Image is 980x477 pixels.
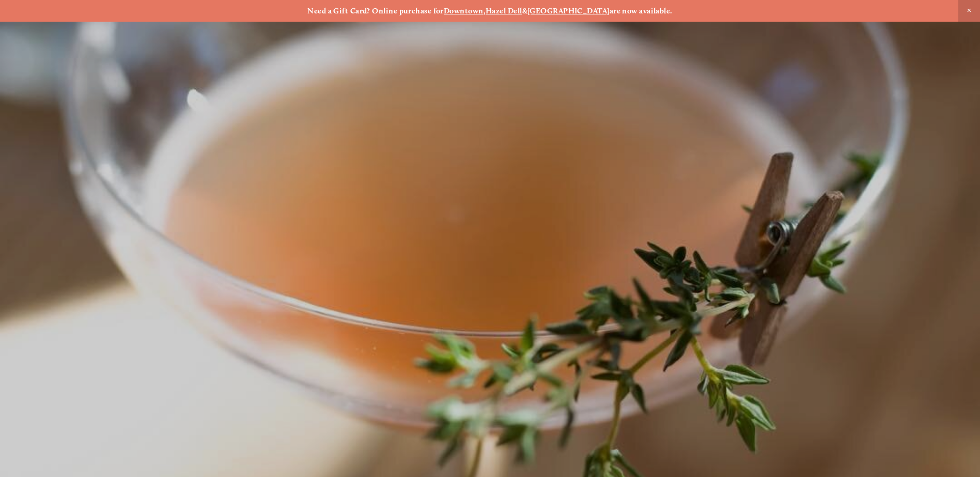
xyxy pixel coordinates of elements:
[444,6,484,15] a: Downtown
[522,6,527,15] strong: &
[307,6,444,15] strong: Need a Gift Card? Online purchase for
[527,6,610,15] a: [GEOGRAPHIC_DATA]
[610,6,673,15] strong: are now available.
[484,6,486,15] strong: ,
[486,6,522,15] a: Hazel Dell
